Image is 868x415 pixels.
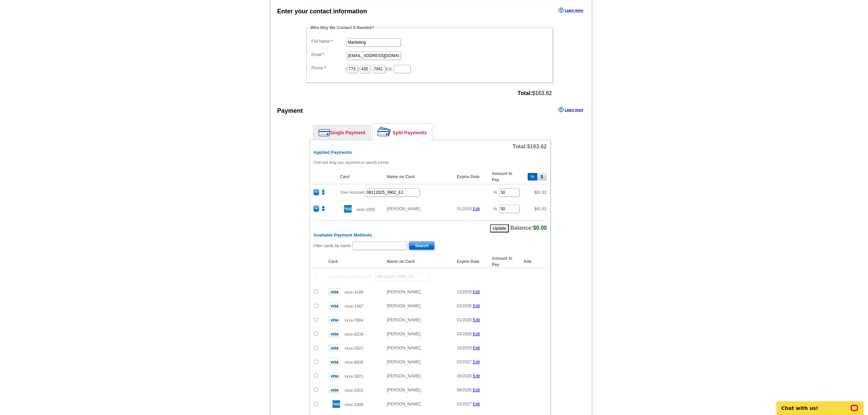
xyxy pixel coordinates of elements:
[344,290,363,295] span: xxxx-4196
[473,304,480,308] a: Edit
[537,173,547,180] button: $
[488,170,523,184] th: Amount to Pay
[313,125,370,140] a: Single Payment
[457,206,472,211] span: 01/2026
[513,144,547,149] span: Total:
[328,274,371,279] span: Pay using your account
[313,150,547,155] h6: Applied Payments
[409,242,434,250] span: Search
[493,190,497,195] span: %
[473,290,480,294] a: Edit
[365,188,420,197] input: PO #:
[383,170,453,184] th: Name on Card
[528,173,538,180] button: %
[473,332,480,336] a: Edit
[518,90,532,96] strong: Total:
[310,63,550,74] dd: ( ) - Ext.
[356,207,375,212] span: xxxx-1008
[344,332,363,337] span: xxxx-8234
[310,25,375,31] legend: Who May We Contact If Needed?
[473,388,480,392] a: Edit
[558,107,583,112] a: Learn more
[328,386,340,393] img: visa.gif
[558,8,583,13] a: Learn more
[372,123,432,140] a: Split Payments
[473,346,480,350] a: Edit
[311,38,345,44] label: Full Name
[473,402,480,406] a: Edit
[772,393,868,415] iframe: LiveChat chat widget
[527,144,547,149] span: $163.62
[387,374,421,378] span: [PERSON_NAME]
[453,170,488,184] th: Expire Date
[328,400,340,408] img: amex.gif
[375,272,430,281] input: PO #:
[313,243,351,249] label: Filter cards by name
[314,206,319,212] span: ×
[328,330,340,337] img: visa.gif
[328,288,340,295] img: visa.gif
[337,170,383,184] th: Card
[457,304,472,308] span: 03/2026
[387,360,421,364] span: [PERSON_NAME]
[387,318,421,322] span: [PERSON_NAME]
[314,189,319,195] span: ×
[453,255,488,268] th: Expire Date
[534,190,547,195] span: $
[387,346,421,350] span: [PERSON_NAME]
[344,304,363,309] span: xxxx-1487
[313,189,319,196] button: ×
[344,346,363,351] span: xxxx-2927
[383,255,453,268] th: Name on Card
[488,255,523,268] th: Amount to Pay
[344,402,363,407] span: xxxx-1009
[490,224,509,232] button: Update
[344,360,363,365] span: xxxx-8935
[473,206,480,211] a: Edit
[510,225,547,231] span: Balance:
[340,205,352,213] img: amex.gif
[344,318,363,323] span: xxxx-7904
[387,402,421,406] span: [PERSON_NAME]
[328,316,340,323] img: visa.gif
[344,374,363,379] span: xxxx-3821
[457,318,472,322] span: 01/2029
[533,225,547,231] span: $0.00
[277,106,303,116] div: Payment
[457,332,472,336] span: 03/2028
[337,184,488,201] td: Your Account
[387,290,421,294] span: [PERSON_NAME]
[524,255,547,268] th: Add
[328,302,340,309] img: visa.gif
[457,388,472,392] span: 06/2026
[457,402,472,406] span: 01/2027
[518,90,552,96] span: $163.62
[534,206,547,211] span: $
[387,206,421,211] span: [PERSON_NAME]
[457,346,472,350] span: 10/2029
[473,360,480,364] a: Edit
[328,372,340,379] img: visa.gif
[313,232,547,238] h6: Available Payment Methods
[387,332,421,336] span: [PERSON_NAME]
[493,206,497,211] span: %
[328,344,340,351] img: visa.gif
[537,190,547,195] span: 81.81
[473,374,480,378] a: Edit
[320,189,326,195] img: move.png
[318,129,330,136] img: single-payment.png
[311,52,345,58] label: Email
[313,159,547,165] p: Click and drag your payments to specify priority
[537,206,547,211] span: 81.81
[325,255,383,268] th: Card
[277,7,367,16] div: Enter your contact information
[328,358,340,365] img: visa.gif
[378,127,391,136] img: split-payment.png
[387,388,421,392] span: [PERSON_NAME]
[473,318,480,322] a: Edit
[313,205,319,212] button: ×
[457,290,472,294] span: 12/2028
[409,241,435,250] button: Search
